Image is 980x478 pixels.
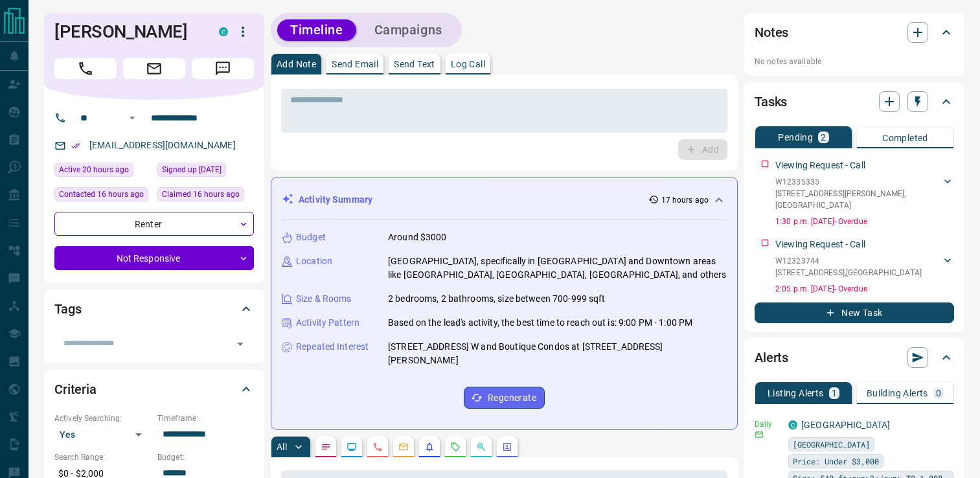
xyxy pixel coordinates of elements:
[775,159,865,172] p: Viewing Request - Call
[157,187,254,205] div: Wed Aug 13 2025
[54,163,151,181] div: Wed Aug 13 2025
[775,253,954,281] div: W12323744[STREET_ADDRESS],[GEOGRAPHIC_DATA]
[755,347,788,368] h2: Alerts
[123,58,185,79] span: Email
[321,442,331,452] svg: Notes
[755,91,787,112] h2: Tasks
[882,133,928,142] p: Completed
[775,176,941,188] p: W12335335
[157,413,254,424] p: Timeframe:
[347,442,357,452] svg: Lead Browsing Activity
[54,293,254,324] div: Tags
[162,163,222,176] span: Signed up [DATE]
[398,442,409,452] svg: Emails
[936,389,941,398] p: 0
[192,58,254,79] span: Message
[277,60,316,69] p: Add Note
[54,451,151,463] p: Search Range:
[778,133,813,142] p: Pending
[388,255,727,282] p: [GEOGRAPHIC_DATA], specifically in [GEOGRAPHIC_DATA] and Downtown areas like [GEOGRAPHIC_DATA], [...
[388,292,606,306] p: 2 bedrooms, 2 bathrooms, size between 700-999 sqft
[755,418,781,430] p: Daily
[768,389,824,398] p: Listing Alerts
[755,430,764,439] svg: Email
[54,379,97,400] h2: Criteria
[755,302,954,323] button: New Task
[775,216,954,227] p: 1:30 p.m. [DATE] - Overdue
[54,58,117,79] span: Call
[71,141,80,150] svg: Email Verified
[867,389,928,398] p: Building Alerts
[219,27,228,36] div: condos.ca
[59,188,144,201] span: Contacted 16 hours ago
[832,389,837,398] p: 1
[54,299,81,319] h2: Tags
[54,374,254,405] div: Criteria
[54,187,151,205] div: Wed Aug 13 2025
[502,442,512,452] svg: Agent Actions
[755,342,954,373] div: Alerts
[162,188,240,201] span: Claimed 16 hours ago
[157,163,254,181] div: Tue Aug 04 2020
[821,133,826,142] p: 2
[755,86,954,117] div: Tasks
[476,442,486,452] svg: Opportunities
[788,420,797,429] div: condos.ca
[296,340,369,354] p: Repeated Interest
[332,60,378,69] p: Send Email
[231,335,249,353] button: Open
[793,455,879,468] span: Price: Under $3,000
[755,22,788,43] h2: Notes
[755,56,954,67] p: No notes available
[299,193,372,207] p: Activity Summary
[277,442,287,451] p: All
[54,413,151,424] p: Actively Searching:
[388,316,692,330] p: Based on the lead's activity, the best time to reach out is: 9:00 PM - 1:00 PM
[124,110,140,126] button: Open
[296,231,326,244] p: Budget
[282,188,727,212] div: Activity Summary17 hours ago
[54,212,254,236] div: Renter
[277,19,356,41] button: Timeline
[157,451,254,463] p: Budget:
[388,231,447,244] p: Around $3000
[755,17,954,48] div: Notes
[775,174,954,214] div: W12335335[STREET_ADDRESS][PERSON_NAME],[GEOGRAPHIC_DATA]
[54,21,199,42] h1: [PERSON_NAME]
[801,420,890,430] a: [GEOGRAPHIC_DATA]
[54,246,254,270] div: Not Responsive
[394,60,435,69] p: Send Text
[296,255,332,268] p: Location
[464,387,545,409] button: Regenerate
[388,340,727,367] p: [STREET_ADDRESS] W and Boutique Condos at [STREET_ADDRESS][PERSON_NAME]
[296,316,359,330] p: Activity Pattern
[661,194,709,206] p: 17 hours ago
[775,283,954,295] p: 2:05 p.m. [DATE] - Overdue
[361,19,455,41] button: Campaigns
[775,255,922,267] p: W12323744
[793,438,870,451] span: [GEOGRAPHIC_DATA]
[54,424,151,445] div: Yes
[424,442,435,452] svg: Listing Alerts
[372,442,383,452] svg: Calls
[59,163,129,176] span: Active 20 hours ago
[450,442,461,452] svg: Requests
[89,140,236,150] a: [EMAIL_ADDRESS][DOMAIN_NAME]
[296,292,352,306] p: Size & Rooms
[451,60,485,69] p: Log Call
[775,238,865,251] p: Viewing Request - Call
[775,188,941,211] p: [STREET_ADDRESS][PERSON_NAME] , [GEOGRAPHIC_DATA]
[775,267,922,279] p: [STREET_ADDRESS] , [GEOGRAPHIC_DATA]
